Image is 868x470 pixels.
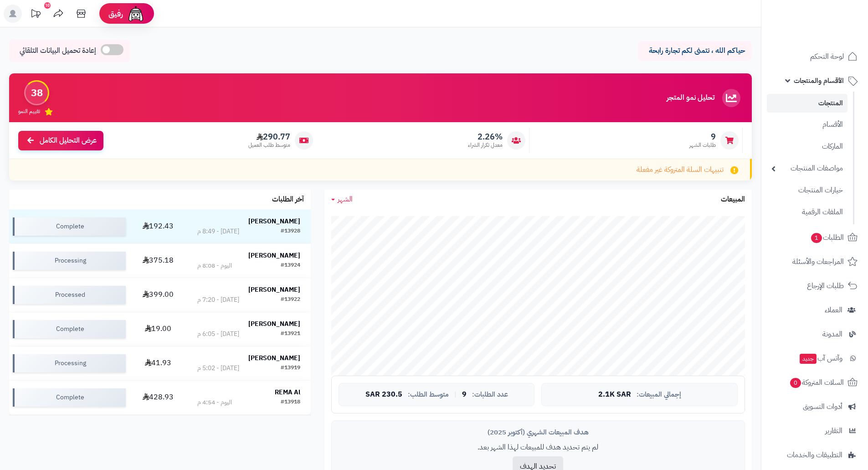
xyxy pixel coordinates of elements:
div: #13918 [281,398,300,407]
a: العملاء [767,299,863,321]
span: السلات المتروكة [789,376,844,389]
span: لوحة التحكم [810,50,844,63]
div: Processed [13,286,126,304]
strong: [PERSON_NAME] [248,217,300,226]
td: 19.00 [129,312,187,346]
a: الشهر [331,194,353,205]
span: التطبيقات والخدمات [787,449,842,461]
span: عدد الطلبات: [472,391,508,398]
span: إجمالي المبيعات: [637,391,681,398]
span: عرض التحليل الكامل [40,135,97,146]
div: [DATE] - 5:02 م [197,364,239,373]
td: 399.00 [129,278,187,312]
td: 41.93 [129,346,187,380]
a: عرض التحليل الكامل [18,131,103,150]
h3: تحليل نمو المتجر [667,94,714,102]
span: | [454,391,457,398]
img: ai-face.png [127,5,145,23]
span: 2.26% [468,132,503,142]
div: [DATE] - 7:20 م [197,295,239,305]
div: #13928 [281,227,300,236]
div: [DATE] - 8:49 م [197,227,239,236]
span: العملاء [825,304,842,316]
span: أدوات التسويق [803,400,842,413]
span: وآتس آب [799,352,842,365]
span: تقييم النمو [18,108,40,115]
td: 375.18 [129,244,187,278]
a: المراجعات والأسئلة [767,251,863,273]
span: متوسط طلب العميل [248,141,290,149]
span: 0 [790,378,801,388]
span: التقارير [825,424,842,437]
span: طلبات الشهر [689,141,716,149]
strong: REMA Al [275,387,300,397]
a: مواصفات المنتجات [767,159,847,178]
span: 230.5 SAR [365,391,402,399]
a: المدونة [767,323,863,345]
a: الملفات الرقمية [767,202,847,222]
div: #13922 [281,295,300,305]
a: الأقسام [767,115,847,134]
a: لوحة التحكم [767,46,863,67]
td: 428.93 [129,381,187,414]
span: الأقسام والمنتجات [794,74,844,87]
a: السلات المتروكة0 [767,372,863,393]
div: Processing [13,354,126,372]
span: رفيق [108,8,123,19]
span: متوسط الطلب: [408,391,449,398]
strong: [PERSON_NAME] [248,353,300,363]
span: 9 [689,132,716,142]
div: اليوم - 4:54 م [197,398,232,407]
a: أدوات التسويق [767,396,863,418]
a: المنتجات [767,94,847,113]
div: #13924 [281,261,300,270]
a: خيارات المنتجات [767,181,847,200]
div: Complete [13,388,126,407]
span: 1 [811,233,822,243]
div: Complete [13,320,126,338]
div: 10 [44,2,51,9]
span: إعادة تحميل البيانات التلقائي [20,46,96,56]
a: تحديثات المنصة [24,5,47,25]
div: #13919 [281,364,300,373]
strong: [PERSON_NAME] [248,319,300,329]
a: طلبات الإرجاع [767,275,863,297]
a: التقارير [767,420,863,442]
span: معدل تكرار الشراء [468,141,503,149]
div: Processing [13,252,126,270]
h3: المبيعات [721,196,745,204]
a: وآتس آبجديد [767,347,863,369]
span: 2.1K SAR [598,391,631,399]
strong: [PERSON_NAME] [248,251,300,260]
span: الطلبات [810,231,844,244]
div: هدف المبيعات الشهري (أكتوبر 2025) [339,428,738,437]
span: تنبيهات السلة المتروكة غير مفعلة [637,165,724,175]
span: 9 [462,391,467,399]
a: الطلبات1 [767,227,863,248]
h3: آخر الطلبات [272,196,304,204]
span: طلبات الإرجاع [807,279,844,292]
span: 290.77 [248,132,290,142]
span: جديد [800,354,817,364]
p: حياكم الله ، نتمنى لكم تجارة رابحة [645,46,745,56]
span: المراجعات والأسئلة [792,255,844,268]
div: #13921 [281,330,300,339]
strong: [PERSON_NAME] [248,285,300,294]
span: الشهر [338,194,353,205]
div: Complete [13,217,126,236]
td: 192.43 [129,210,187,243]
a: التطبيقات والخدمات [767,444,863,466]
p: لم يتم تحديد هدف للمبيعات لهذا الشهر بعد. [339,442,738,453]
a: الماركات [767,137,847,156]
div: [DATE] - 6:05 م [197,330,239,339]
div: اليوم - 8:08 م [197,261,232,270]
span: المدونة [822,328,842,341]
